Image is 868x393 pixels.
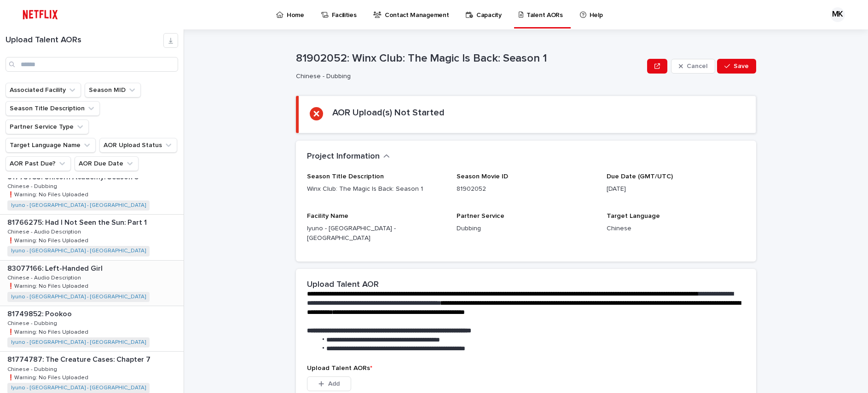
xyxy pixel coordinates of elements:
[7,262,104,273] p: 83077166: Left-Handed Girl
[6,57,178,72] input: Search
[11,294,146,300] a: Iyuno - [GEOGRAPHIC_DATA] - [GEOGRAPHIC_DATA]
[457,224,595,234] p: Dubbing
[671,59,715,74] button: Cancel
[296,52,643,65] p: 81902052: Winx Club: The Magic Is Back: Season 1
[7,236,90,244] p: ❗️Warning: No Files Uploaded
[7,319,59,327] p: Chinese - Dubbing
[6,35,163,46] h1: Upload Talent AORs
[307,376,351,391] button: Add
[7,216,149,227] p: 81766275: Had I Not Seen the Sun: Part 1
[687,63,707,69] span: Cancel
[307,365,372,371] span: Upload Talent AORs
[307,280,379,290] h2: Upload Talent AOR
[75,156,139,171] button: AOR Due Date
[457,184,595,194] p: 81902052
[85,83,141,97] button: Season MID
[830,7,845,22] div: MK
[6,101,100,116] button: Season Title Description
[607,224,745,234] p: Chinese
[11,339,146,346] a: Iyuno - [GEOGRAPHIC_DATA] - [GEOGRAPHIC_DATA]
[6,156,71,171] button: AOR Past Due?
[307,224,446,243] p: Iyuno - [GEOGRAPHIC_DATA] - [GEOGRAPHIC_DATA]
[6,83,81,97] button: Associated Facility
[717,59,756,74] button: Save
[7,373,90,381] p: ❗️Warning: No Files Uploaded
[7,273,83,281] p: Chinese - Audio Description
[607,184,745,194] p: [DATE]
[457,213,504,219] span: Partner Service
[7,281,90,290] p: ❗️Warning: No Files Uploaded
[307,213,348,219] span: Facility Name
[332,107,445,118] h2: AOR Upload(s) Not Started
[307,152,380,162] h2: Project Information
[607,213,660,219] span: Target Language
[11,248,146,254] a: Iyuno - [GEOGRAPHIC_DATA] - [GEOGRAPHIC_DATA]
[328,381,340,387] span: Add
[99,138,177,153] button: AOR Upload Status
[307,152,390,162] button: Project Information
[7,353,152,364] p: 81774787: The Creature Cases: Chapter 7
[7,308,74,319] p: 81749852: Pookoo
[7,190,90,198] p: ❗️Warning: No Files Uploaded
[607,173,673,180] span: Due Date (GMT/UTC)
[11,385,146,391] a: Iyuno - [GEOGRAPHIC_DATA] - [GEOGRAPHIC_DATA]
[7,182,59,190] p: Chinese - Dubbing
[457,173,508,180] span: Season Movie ID
[7,227,83,235] p: Chinese - Audio Description
[18,6,62,24] img: ifQbXi3ZQGMSEF7WDB7W
[307,184,446,194] p: Winx Club: The Magic Is Back: Season 1
[307,173,384,180] span: Season Title Description
[6,138,96,153] button: Target Language Name
[6,120,89,134] button: Partner Service Type
[7,327,90,336] p: ❗️Warning: No Files Uploaded
[7,365,59,373] p: Chinese - Dubbing
[296,73,640,80] p: Chinese - Dubbing
[11,202,146,209] a: Iyuno - [GEOGRAPHIC_DATA] - [GEOGRAPHIC_DATA]
[734,63,749,69] span: Save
